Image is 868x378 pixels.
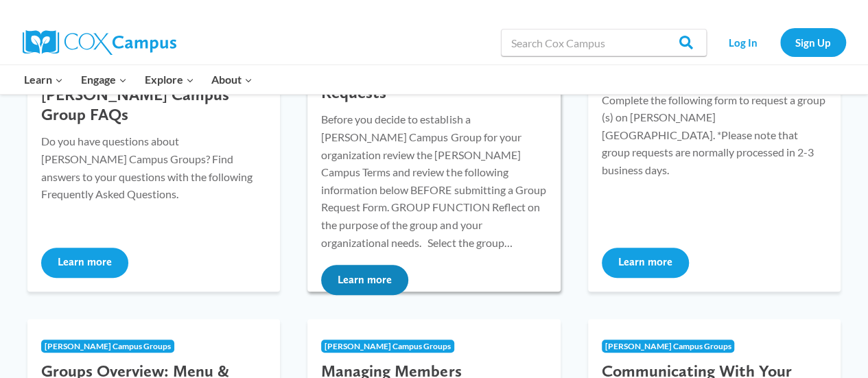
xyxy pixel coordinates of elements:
nav: Primary Navigation [16,65,261,94]
button: Child menu of Explore [136,65,203,94]
a: Log In [714,28,773,56]
button: Child menu of Learn [16,65,73,94]
button: Learn more [321,265,408,295]
button: Child menu of Engage [72,65,136,94]
button: Child menu of About [202,65,261,94]
h3: [PERSON_NAME] Campus Group FAQs [41,85,266,125]
img: Cox Campus [23,30,176,55]
a: [PERSON_NAME] Campus Groups Group Request Form Complete the following form to request a group (s)... [588,21,841,292]
nav: Secondary Navigation [714,28,846,56]
p: Do you have questions about [PERSON_NAME] Campus Groups? Find answers to your questions with the ... [41,132,266,202]
input: Search Cox Campus [501,29,707,56]
span: [PERSON_NAME] Campus Groups [605,341,731,351]
a: Sign Up [780,28,846,56]
span: [PERSON_NAME] Campus Groups [45,341,171,351]
button: Learn more [602,248,689,278]
a: Frequently Asked Questions[PERSON_NAME] Campus Groups [PERSON_NAME] Campus Group FAQs Do you have... [27,21,280,292]
button: Learn more [41,248,128,278]
span: [PERSON_NAME] Campus Groups [325,341,451,351]
a: [PERSON_NAME] Campus Groups Getting Started: Group Requests Before you decide to establish a [PER... [307,21,560,292]
p: Before you decide to establish a [PERSON_NAME] Campus Group for your organization review the [PER... [321,110,546,251]
p: Complete the following form to request a group (s) on [PERSON_NAME][GEOGRAPHIC_DATA]. *Please not... [602,91,827,179]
